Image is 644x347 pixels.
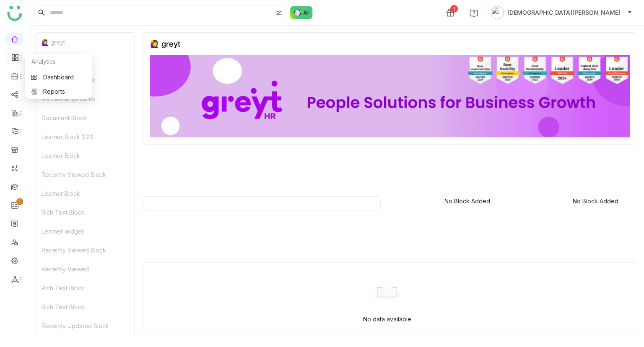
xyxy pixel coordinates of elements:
button: [DEMOGRAPHIC_DATA][PERSON_NAME] [489,6,634,19]
p: No data available [363,315,411,324]
div: Analytics [25,54,92,70]
a: Dashboard [31,74,86,80]
div: 1 [450,5,458,13]
div: No Block Added [444,197,490,205]
div: Learner Block [36,184,134,203]
img: 68ca8a786afc163911e2cfd3 [150,55,630,137]
div: 🙋‍♀️ greyt [150,39,180,48]
div: Rich Text Block [36,297,134,316]
div: 🙋‍♀️ greyt [36,33,134,52]
div: Learner Block 123 [36,127,134,146]
div: Recently Updated Block [36,316,134,335]
img: search-type.svg [275,10,282,16]
img: ask-buddy-normal.svg [290,6,313,19]
div: No Block Added [573,197,618,205]
img: avatar [491,6,504,19]
div: Recently Viewed Block [36,165,134,184]
p: 1 [18,197,21,206]
div: Document Block [36,108,134,127]
img: help.svg [470,9,478,18]
img: logo [7,6,22,21]
a: Reports [31,89,86,95]
nz-badge-sup: 1 [16,198,23,205]
div: Rich Text Block [36,279,134,297]
div: Recently Viewed Block [36,241,134,260]
div: Rich Text Block [36,203,134,222]
div: Learner widget [36,222,134,241]
span: [DEMOGRAPHIC_DATA][PERSON_NAME] [507,8,621,17]
div: My Learnings Block [36,89,134,108]
div: Recently Viewed [36,260,134,279]
div: Learner Block [36,146,134,165]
